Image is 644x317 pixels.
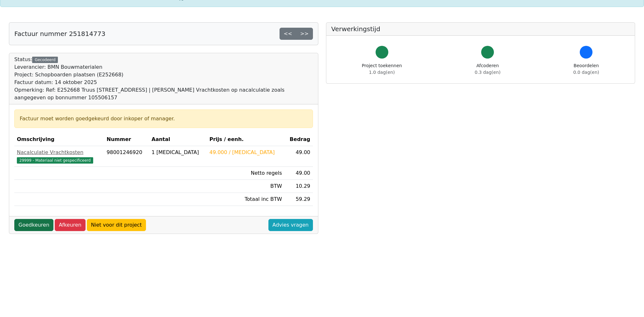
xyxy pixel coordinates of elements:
[104,133,149,146] th: Nummer
[207,193,284,206] td: Totaal inc BTW
[152,149,204,156] div: 1 [MEDICAL_DATA]
[331,25,630,33] h5: Verwerkingstijd
[14,30,105,38] h5: Factuur nummer 251814773
[14,86,313,102] div: Opmerking: Ref: E252668 Truus [STREET_ADDRESS] | [PERSON_NAME] Vrachtkosten op nacalculatie zoals...
[296,28,313,40] a: >>
[573,62,599,76] div: Beoordelen
[285,133,313,146] th: Bedrag
[17,149,101,156] div: Nacalculatie Vrachtkosten
[14,133,104,146] th: Omschrijving
[268,219,313,231] a: Advies vragen
[209,149,282,156] div: 49.000 / [MEDICAL_DATA]
[17,149,101,164] a: Nacalculatie Vrachtkosten29999 - Materiaal niet gespecificeerd
[475,62,501,76] div: Afcoderen
[14,56,313,102] div: Status:
[285,167,313,180] td: 49.00
[14,63,313,71] div: Leverancier: BMN Bouwmaterialen
[104,146,149,167] td: 98001246920
[573,70,599,75] span: 0.0 dag(en)
[207,167,284,180] td: Netto regels
[285,146,313,167] td: 49.00
[207,133,284,146] th: Prijs / eenh.
[20,115,308,123] div: Factuur moet worden goedgekeurd door inkoper of manager.
[475,70,501,75] span: 0.3 dag(en)
[14,71,313,79] div: Project: Schopboarden plaatsen (E252668)
[149,133,207,146] th: Aantal
[280,28,296,40] a: <<
[55,219,86,231] a: Afkeuren
[17,157,93,164] span: 29999 - Materiaal niet gespecificeerd
[32,57,58,63] div: Gecodeerd
[285,193,313,206] td: 59.29
[207,180,284,193] td: BTW
[369,70,395,75] span: 1.0 dag(en)
[285,180,313,193] td: 10.29
[362,62,402,76] div: Project toekennen
[87,219,146,231] a: Niet voor dit project
[14,79,313,86] div: Factuur datum: 14 oktober 2025
[14,219,53,231] a: Goedkeuren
